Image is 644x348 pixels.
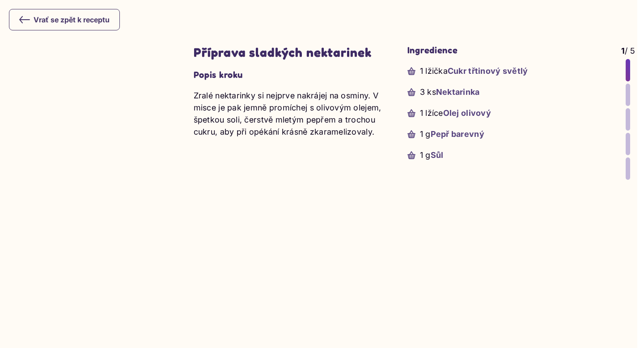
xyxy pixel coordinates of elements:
span: 1 [621,46,625,55]
span: Pepř barevný [431,129,484,139]
button: Vrať se zpět k receptu [9,9,120,30]
div: Vrať se zpět k receptu [19,14,110,25]
span: Olej olivový [443,108,491,118]
p: 1 lžíce [420,107,491,119]
p: Zralé nektarinky si nejprve nakrájej na osminy. V misce je pak jemně promíchej s olivovým olejem,... [194,89,398,138]
span: Sůl [431,150,444,160]
p: 3 ks [420,86,480,98]
span: Cukr třtinový světlý [448,66,528,76]
h2: Příprava sladkých nektarinek [194,45,398,60]
p: 1 lžička [420,65,528,77]
p: 1 g [420,128,484,140]
span: Nektarinka [436,87,480,97]
h3: Popis kroku [194,69,398,81]
h3: Ingredience [407,45,612,56]
p: / 5 [621,45,635,57]
p: 1 g [420,149,444,161]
